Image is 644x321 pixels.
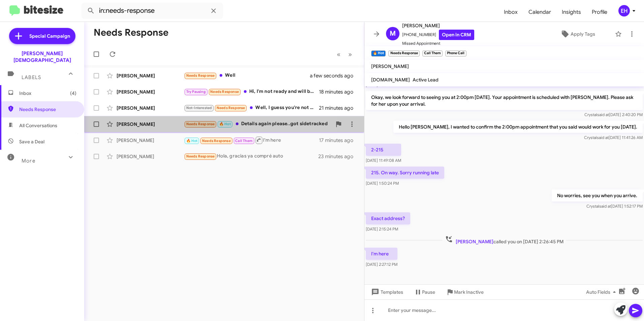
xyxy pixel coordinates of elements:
[70,90,76,97] span: (4)
[19,138,44,145] span: Save a Deal
[217,106,245,110] span: Needs Response
[371,63,409,69] span: [PERSON_NAME]
[184,104,319,112] div: Well, I guess you're not gonna get back with me either about oil changes
[19,90,76,97] span: Inbox
[117,72,184,79] div: [PERSON_NAME]
[22,74,41,80] span: Labels
[94,27,168,38] h1: Needs Response
[370,286,403,298] span: Templates
[586,2,613,22] a: Profile
[445,50,466,57] small: Phone Call
[402,30,474,40] span: [PHONE_NUMBER]
[366,158,401,163] span: [DATE] 11:49:08 AM
[523,2,556,22] a: Calendar
[9,28,75,44] a: Special Campaign
[586,204,643,209] span: Crystal [DATE] 1:52:17 PM
[333,47,356,61] nav: Page navigation example
[186,122,215,126] span: Needs Response
[422,50,443,57] small: Call Them
[393,121,643,133] p: Hello [PERSON_NAME], I wanted to confirm the 2:00pm appointment that you said would work for you ...
[441,286,489,298] button: Mark Inactive
[366,167,444,179] p: 215. On way. Sorry running late
[22,158,35,164] span: More
[371,77,410,83] span: [DOMAIN_NAME]
[319,88,359,95] div: 18 minutes ago
[599,204,611,209] span: said at
[210,90,239,94] span: Needs Response
[439,30,474,40] a: Open in CRM
[202,139,231,143] span: Needs Response
[366,181,399,186] span: [DATE] 1:50:24 PM
[442,235,566,245] span: called you on [DATE] 2:26:45 PM
[552,189,643,202] p: No worries, see you when you arrive.
[235,139,253,143] span: Call Them
[366,226,398,231] span: [DATE] 2:15:24 PM
[586,286,618,298] span: Auto Fields
[318,72,359,79] div: a few seconds ago
[371,50,386,57] small: 🔥 Hot
[219,122,231,126] span: 🔥 Hot
[19,122,57,129] span: All Conversations
[184,136,319,144] div: I'm here
[186,154,215,158] span: Needs Response
[584,112,643,117] span: Crystal [DATE] 2:40:20 PM
[388,50,419,57] small: Needs Response
[456,239,493,245] span: [PERSON_NAME]
[366,212,410,224] p: Exact address?
[117,153,184,160] div: [PERSON_NAME]
[584,135,643,140] span: Crystal [DATE] 11:41:26 AM
[413,77,439,83] span: Active Lead
[366,144,401,156] p: 2-215
[571,28,595,40] span: Apply Tags
[184,72,318,79] div: Well
[618,5,630,16] div: EH
[117,121,184,128] div: [PERSON_NAME]
[29,33,70,39] span: Special Campaign
[366,262,397,267] span: [DATE] 2:27:12 PM
[333,47,345,61] button: Previous
[597,112,609,117] span: said at
[409,286,441,298] button: Pause
[337,50,341,59] span: «
[402,40,474,47] span: Missed Appointment
[498,2,523,22] a: Inbox
[402,22,474,30] span: [PERSON_NAME]
[117,137,184,144] div: [PERSON_NAME]
[348,50,352,59] span: »
[319,137,359,144] div: 17 minutes ago
[186,90,206,94] span: Try Pausing
[117,88,184,95] div: [PERSON_NAME]
[82,3,223,19] input: Search
[184,88,319,96] div: Hi, I'm not ready and will be in next month. Lease is up [DATE].
[186,106,212,110] span: Not-Interested
[364,286,409,298] button: Templates
[613,5,637,16] button: EH
[454,286,484,298] span: Mark Inactive
[366,91,643,110] p: Okay, we look forward to seeing you at 2:00pm [DATE]. Your appointment is scheduled with [PERSON_...
[344,47,356,61] button: Next
[422,286,435,298] span: Pause
[543,28,612,40] button: Apply Tags
[319,105,359,111] div: 21 minutes ago
[186,139,198,143] span: 🔥 Hot
[366,248,397,260] p: I'm here
[19,106,76,113] span: Needs Response
[597,135,609,140] span: said at
[318,153,359,160] div: 23 minutes ago
[117,105,184,111] div: [PERSON_NAME]
[184,152,318,160] div: Hola, gracias ya compré auto
[581,286,624,298] button: Auto Fields
[556,2,586,22] a: Insights
[186,73,215,78] span: Needs Response
[390,28,396,39] span: M
[184,120,332,128] div: Details again please..got sidetracked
